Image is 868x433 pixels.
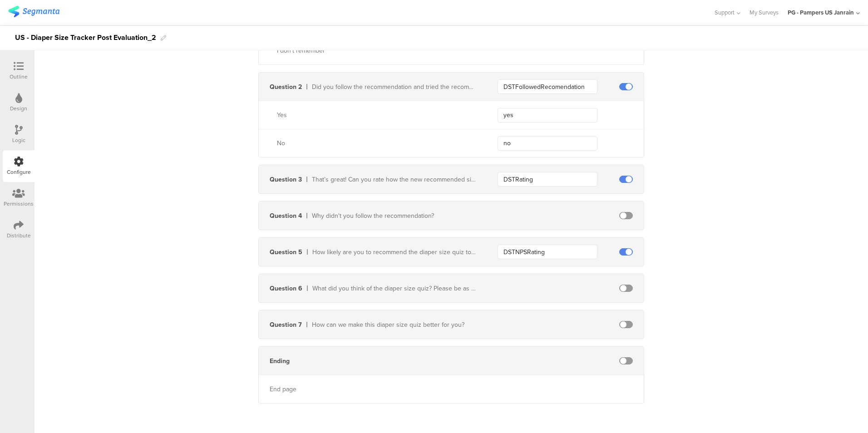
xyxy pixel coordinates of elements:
[312,320,476,330] div: How can we make this diaper size quiz better for you?
[277,138,476,148] div: No
[12,136,25,144] div: Logic
[270,247,302,257] div: Question 5
[270,356,290,366] div: Ending
[498,136,597,151] input: Enter a value...
[498,245,597,259] input: Enter a key...
[15,30,156,45] div: US - Diaper Size Tracker Post Evaluation_2
[498,172,597,187] input: Enter a key...
[10,104,27,113] div: Design
[312,247,476,257] div: How likely are you to recommend the diaper size quiz to other parents with babies using diapers?
[270,384,476,394] div: End page
[312,284,476,293] div: What did you think of the diaper size quiz? Please be as detailed as possible.
[10,73,28,81] div: Outline
[277,110,476,120] div: Yes
[8,6,59,17] img: segmanta logo
[4,200,34,208] div: Permissions
[270,284,302,293] div: Question 6
[788,8,854,17] div: PG - Pampers US Janrain
[277,46,476,55] div: I don't remember
[270,175,302,184] div: Question 3
[498,108,597,123] input: Enter a value...
[7,231,31,240] div: Distribute
[270,82,302,92] div: Question 2
[498,79,597,94] input: Enter a key...
[7,168,31,176] div: Configure
[270,320,302,330] div: Question 7
[312,82,476,92] div: Did you follow the recommendation and tried the recommended diaper size for your baby?
[715,8,735,17] span: Support
[312,175,476,184] div: That’s great! Can you rate how the new recommended size fits your baby?
[312,211,476,221] div: Why didn't you follow the recommendation?
[270,211,302,221] div: Question 4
